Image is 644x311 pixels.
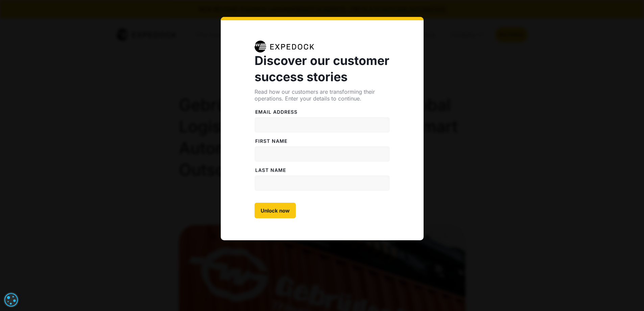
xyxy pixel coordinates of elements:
[255,167,390,174] label: LAST NAME
[255,102,390,218] form: Case Studies Form
[255,138,390,145] label: FiRST NAME
[255,88,390,102] div: Read how our customers are transforming their operations. Enter your details to continue.
[255,203,296,218] input: Unlock now
[255,109,390,115] label: Email address
[255,53,389,84] strong: Discover our customer success stories
[610,279,644,311] iframe: Chat Widget
[610,279,644,311] div: Chat-Widget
